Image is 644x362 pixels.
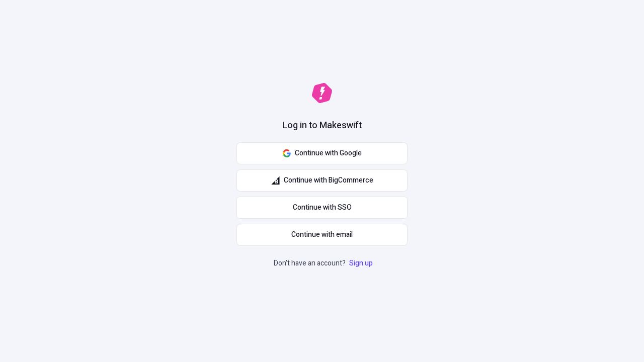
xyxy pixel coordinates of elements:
p: Don't have an account? [274,258,375,269]
button: Continue with email [236,224,408,246]
button: Continue with BigCommerce [236,169,408,192]
button: Continue with Google [236,142,408,164]
span: Continue with email [291,229,353,240]
span: Continue with BigCommerce [284,175,373,186]
a: Sign up [347,258,375,268]
span: Continue with Google [295,148,362,159]
h1: Log in to Makeswift [282,119,362,132]
a: Continue with SSO [236,197,408,219]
